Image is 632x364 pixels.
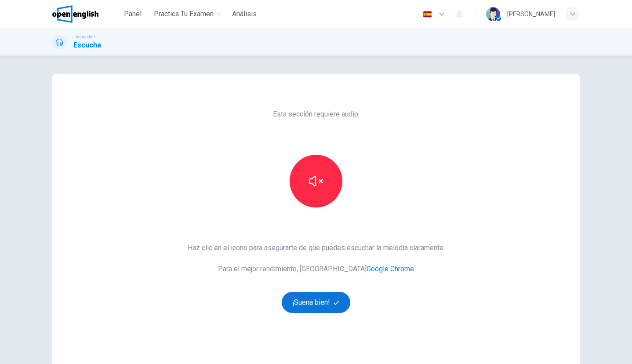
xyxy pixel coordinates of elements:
button: Panel [119,6,147,22]
span: Análisis [232,9,257,19]
span: Practica tu examen [154,9,214,19]
span: Haz clic en el icono para asegurarte de que puedes escuchar la melodía claramente. [188,243,445,253]
span: Linguaskill [73,34,95,40]
h1: Escucha [73,40,101,51]
img: OpenEnglish logo [52,5,98,23]
button: Practica tu examen [150,6,225,22]
span: Panel [124,9,142,19]
a: OpenEnglish logo [52,5,119,23]
a: Google Chrome [367,265,414,273]
img: es [422,11,433,18]
span: Esta sección requiere audio. [273,109,360,120]
span: Para el mejor rendimiento, [GEOGRAPHIC_DATA] [188,264,445,274]
button: Análisis [229,6,260,22]
div: [PERSON_NAME] [507,9,555,19]
button: ¡Suena bien! [282,292,350,313]
img: Profile picture [486,7,500,21]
